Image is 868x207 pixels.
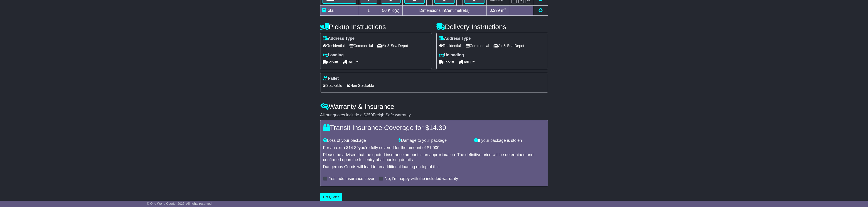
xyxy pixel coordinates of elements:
label: Loading [323,53,344,58]
div: If your package is stolen [472,138,547,143]
span: Air & Sea Depot [494,42,524,49]
span: 1,000 [429,145,439,150]
span: 14.39 [349,145,359,150]
label: Address Type [439,36,471,41]
span: Tail Lift [343,59,359,66]
span: Residential [323,42,345,49]
h4: Delivery Instructions [436,23,548,30]
span: Residential [439,42,461,49]
td: 1 [358,6,379,16]
span: 14.39 [429,124,446,131]
span: 0.339 [490,8,500,13]
label: Unloading [439,53,464,58]
div: Please be advised that the quoted insurance amount is an approximation. The definitive price will... [323,152,545,162]
span: Air & Sea Depot [377,42,408,49]
span: Forklift [439,59,454,66]
h4: Warranty & Insurance [320,103,548,110]
sup: 3 [504,7,506,11]
span: © One World Courier 2025. All rights reserved. [147,202,213,205]
span: m [501,8,506,13]
button: Get Quotes [320,193,342,201]
td: Total [320,6,358,16]
td: Kilo(s) [379,6,403,16]
div: For an extra $ you're fully covered for the amount of $ . [323,145,545,150]
span: Commercial [465,42,489,49]
label: Pallet [323,76,339,81]
label: No, I'm happy with the included warranty [385,176,458,181]
h4: Pickup Instructions [320,23,432,30]
span: Stackable [323,82,342,89]
div: Loss of your package [321,138,396,143]
div: All our quotes include a $ FreightSafe warranty. [320,113,548,118]
span: 250 [366,113,373,117]
span: Forklift [323,59,338,66]
label: Address Type [323,36,355,41]
span: 50 [382,8,387,13]
span: Tail Lift [459,59,475,66]
label: Yes, add insurance cover [329,176,374,181]
td: Dimensions in Centimetre(s) [402,6,487,16]
div: Damage to your package [396,138,472,143]
div: Dangerous Goods will lead to an additional loading on top of this. [323,165,545,170]
span: Non Stackable [347,82,374,89]
span: Commercial [349,42,373,49]
a: Add new item [539,8,543,13]
h4: Transit Insurance Coverage for $ [323,124,545,131]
